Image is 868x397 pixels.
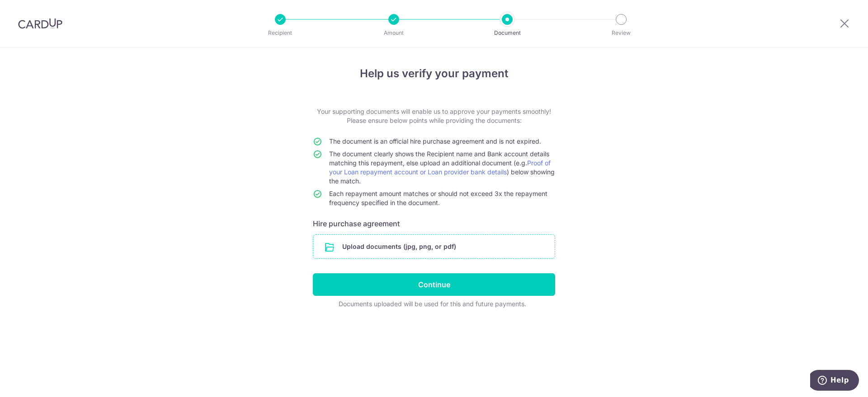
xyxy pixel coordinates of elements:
p: Your supporting documents will enable us to approve your payments smoothly! Please ensure below p... [313,107,555,125]
div: Upload documents (jpg, png, or pdf) [313,234,555,259]
h4: Help us verify your payment [313,65,555,82]
img: CardUp [18,18,62,29]
p: Amount [360,28,427,37]
div: Documents uploaded will be used for this and future payments. [313,299,552,308]
iframe: Opens a widget where you can find more information [810,370,859,392]
p: Recipient [247,28,314,37]
input: Continue [313,273,555,296]
span: The document clearly shows the Recipient name and Bank account details matching this repayment, e... [329,150,555,185]
span: The document is an official hire purchase agreement and is not expired. [329,137,541,145]
span: Each repayment amount matches or should not exceed 3x the repayment frequency specified in the do... [329,190,547,206]
p: Review [588,28,655,37]
p: Document [474,28,541,37]
h6: Hire purchase agreement [313,218,555,229]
